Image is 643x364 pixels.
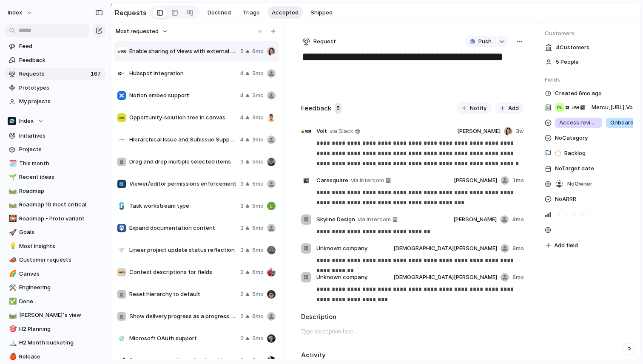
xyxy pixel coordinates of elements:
span: 5mo [252,334,264,343]
button: Request [301,36,337,47]
span: Index [19,117,34,125]
span: Microsoft OAuth support [129,334,237,343]
span: Show delivery progress as a progress bar for issues [129,312,237,321]
span: 6mo [252,312,264,321]
span: Fields [545,76,633,84]
div: 📣Customer requests [4,254,106,266]
span: Goals [19,228,103,237]
a: 🏔️H2 Month bucketing [4,336,106,349]
a: ✅Done [4,295,106,308]
span: 5mo [252,180,264,188]
span: Hierarchical Issue and Subissue Support [129,135,236,144]
span: Enable sharing of views with external users [129,47,237,56]
div: 🏔️ [9,338,15,348]
span: 2 [240,312,244,321]
span: 4 Customer s [556,43,589,52]
span: 5 [240,47,244,56]
button: Push [465,36,496,47]
span: 5mo [252,158,264,166]
div: 🎯H2 Planning [4,323,106,336]
a: via Intercom [356,214,399,225]
a: Prototypes [4,82,106,94]
button: 🍎 [8,353,16,361]
span: Roadmap - Proto variant [19,214,103,223]
h2: Requests [115,8,147,18]
a: Feed [4,40,106,53]
span: Initiatives [19,132,103,140]
a: 🚀Goals [4,226,106,239]
span: Triage [243,8,260,17]
button: Shipped [306,6,337,19]
span: No Owner [567,180,592,188]
button: Most requested [114,26,169,37]
span: 3 [240,158,244,166]
span: Customers [545,29,633,38]
span: Feedback [19,56,103,65]
button: Add [495,102,524,114]
button: 🛤️ [8,200,16,209]
span: Hubspot integration [129,69,236,78]
button: Notify [457,102,492,114]
div: 🛤️[PERSON_NAME]'s view [4,309,106,322]
a: via Intercom [349,175,393,186]
span: Done [19,297,103,306]
span: 3mo [252,113,264,122]
div: 📣 [9,255,15,265]
button: 🌈 [8,270,16,278]
span: Prototypes [19,84,103,92]
div: 🗓️ [9,158,15,168]
span: Feed [19,42,103,51]
span: No Target date [555,164,594,174]
button: Index [4,6,37,20]
a: 🛤️Roadmap [4,185,106,198]
span: Opportunity-solution tree in canvas [129,113,236,122]
span: 4 [240,113,244,122]
a: 🎇Roadmap - Proto variant [4,212,106,225]
button: 📣 [8,256,16,264]
button: 💡 [8,242,16,251]
a: 🗓️This month [4,157,106,170]
div: ✅ [9,296,15,306]
div: 🎇 [9,214,15,223]
span: Most requested [116,27,159,36]
div: 🛤️ [9,310,15,320]
span: My projects [19,97,103,106]
span: This month [19,159,103,168]
span: H2 Planning [19,325,103,333]
span: 5mo [252,246,264,254]
span: Unknown company [316,273,367,282]
span: 5mo [252,69,264,78]
span: Canvas [19,270,103,278]
div: ⚒️ [9,283,15,293]
button: ✅ [8,297,16,306]
h2: Description [301,312,524,322]
span: Notion embed support [129,91,236,100]
div: 🚀 [9,228,15,237]
span: [PERSON_NAME]'s view [19,311,103,319]
span: No Category [555,133,588,143]
span: Accepted [272,8,299,17]
button: ⚒️ [8,283,16,292]
span: 1mo [512,176,524,185]
div: 🛤️ [9,200,15,210]
button: 🏔️ [8,339,16,347]
div: 🎯 [9,324,15,334]
div: 🌈Canvas [4,268,106,280]
div: 🌱Recent ideas [4,171,106,183]
span: 3 [240,180,244,188]
button: 🛤️ [8,187,16,195]
button: Add field [545,240,579,251]
span: 4 [240,91,244,100]
span: Release [19,353,103,361]
span: [DEMOGRAPHIC_DATA][PERSON_NAME] [393,244,497,253]
span: Caresquare [316,176,348,185]
span: 5mo [252,224,264,232]
span: [PERSON_NAME] [454,176,497,185]
div: 🌱 [9,172,15,182]
a: 💡Most insights [4,240,106,253]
